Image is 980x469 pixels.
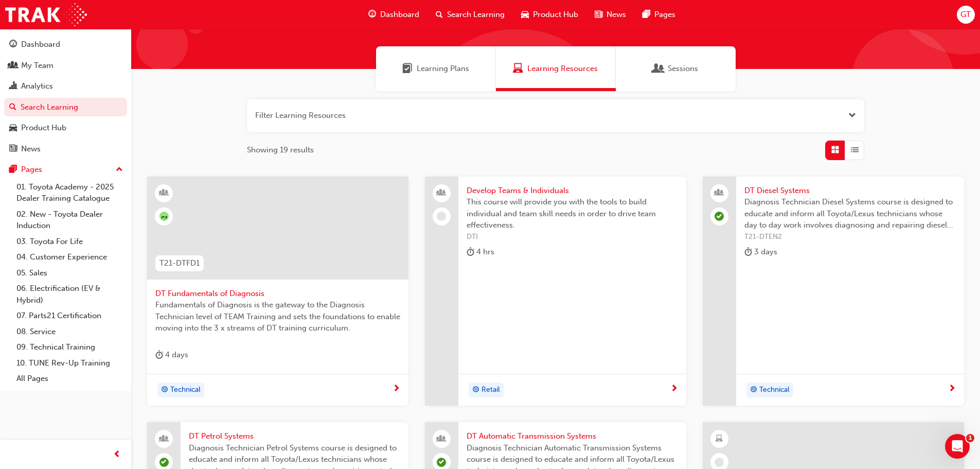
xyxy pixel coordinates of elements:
span: Technical [759,384,790,396]
a: news-iconNews [586,4,634,25]
a: SessionsSessions [616,46,736,91]
span: Product Hub [533,9,578,21]
span: T21-DTFD1 [159,257,200,269]
a: 05. Sales [12,265,127,281]
button: GT [957,6,975,24]
span: news-icon [9,145,17,154]
span: List [851,144,859,156]
span: duration-icon [744,246,752,258]
div: Pages [21,164,42,176]
span: learningRecordVerb_ATTEND-icon [159,458,169,467]
span: Sessions [668,63,698,75]
a: News [4,140,127,159]
span: learningRecordVerb_ATTEND-icon [437,458,446,467]
button: Open the filter [848,110,856,121]
span: next-icon [948,385,956,394]
span: target-icon [161,384,168,397]
a: DT Diesel SystemsDiagnosis Technician Diesel Systems course is designed to educate and inform all... [703,177,964,406]
span: Develop Teams & Individuals [467,185,678,197]
span: car-icon [521,8,529,21]
span: learningRecordVerb_NONE-icon [715,458,724,467]
a: Learning PlansLearning Plans [376,46,496,91]
span: Retail [482,384,500,396]
a: search-iconSearch Learning [427,4,513,25]
button: Pages [4,160,127,179]
span: 1 [966,434,974,442]
span: guage-icon [9,40,17,49]
span: learningRecordVerb_NONE-icon [437,212,446,221]
span: people-icon [438,432,445,446]
span: search-icon [9,103,16,112]
span: chart-icon [9,82,17,91]
a: car-iconProduct Hub [513,4,586,25]
div: Analytics [21,80,53,92]
span: Learning Plans [402,63,413,75]
a: 03. Toyota For Life [12,234,127,250]
span: people-icon [161,432,168,446]
span: Grid [831,144,839,156]
a: Dashboard [4,35,127,54]
a: 01. Toyota Academy - 2025 Dealer Training Catalogue [12,179,127,206]
button: DashboardMy TeamAnalyticsSearch LearningProduct HubNews [4,33,127,160]
span: GT [960,9,971,21]
span: DT Automatic Transmission Systems [467,430,678,442]
a: All Pages [12,371,127,387]
span: target-icon [750,384,757,397]
img: Trak [5,3,87,26]
span: Dashboard [380,9,419,21]
span: Technical [170,384,201,396]
span: up-icon [116,163,123,177]
span: news-icon [595,8,602,21]
span: This course will provide you with the tools to build individual and team skill needs in order to ... [467,196,678,231]
span: News [607,9,626,21]
a: My Team [4,56,127,75]
span: DT Diesel Systems [744,185,956,197]
span: duration-icon [467,246,474,258]
div: 3 days [744,246,777,258]
a: 10. TUNE Rev-Up Training [12,355,127,371]
span: DT Petrol Systems [189,430,400,442]
a: Develop Teams & IndividualsThis course will provide you with the tools to build individual and te... [425,177,686,406]
div: Dashboard [21,39,60,50]
span: pages-icon [643,8,650,21]
span: Learning Resources [513,63,523,75]
span: next-icon [670,385,678,394]
span: next-icon [393,385,400,394]
span: learningRecordVerb_ATTEND-icon [715,212,724,221]
a: guage-iconDashboard [360,4,427,25]
span: DT Fundamentals of Diagnosis [155,288,400,300]
span: pages-icon [9,165,17,175]
span: Diagnosis Technician Diesel Systems course is designed to educate and inform all Toyota/Lexus tec... [744,196,956,231]
a: 09. Technical Training [12,339,127,355]
div: 4 hrs [467,246,494,258]
span: null-icon [159,212,169,221]
a: 08. Service [12,324,127,340]
a: 07. Parts21 Certification [12,308,127,324]
span: Pages [654,9,675,21]
div: Product Hub [21,122,66,134]
a: Learning ResourcesLearning Resources [496,46,616,91]
span: Fundamentals of Diagnosis is the gateway to the Diagnosis Technician level of TEAM Training and s... [155,299,400,334]
span: Showing 19 results [247,144,314,156]
span: Sessions [653,63,664,75]
div: 4 days [155,349,188,361]
a: 02. New - Toyota Dealer Induction [12,206,127,234]
span: people-icon [9,61,17,71]
span: learningResourceType_ELEARNING-icon [716,432,723,446]
a: 04. Customer Experience [12,249,127,265]
span: Learning Resources [527,63,598,75]
div: My Team [21,60,54,72]
a: null-iconT21-DTFD1DT Fundamentals of DiagnosisFundamentals of Diagnosis is the gateway to the Dia... [147,177,408,406]
span: people-icon [438,186,445,200]
span: guage-icon [368,8,376,21]
div: News [21,143,41,155]
a: 06. Electrification (EV & Hybrid) [12,281,127,308]
a: Analytics [4,77,127,96]
a: Product Hub [4,118,127,137]
span: people-icon [716,186,723,200]
span: Learning Plans [417,63,469,75]
span: T21-DTEN2 [744,231,956,243]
